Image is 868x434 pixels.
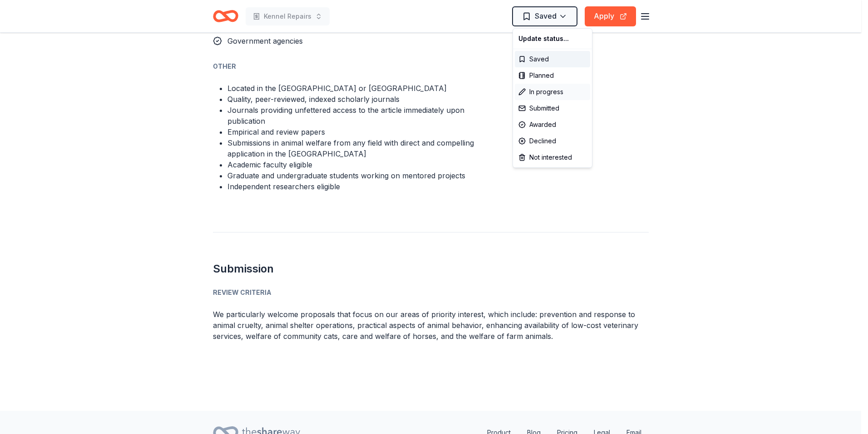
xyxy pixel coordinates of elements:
div: Update status... [515,30,590,47]
div: Declined [515,133,590,149]
div: Awarded [515,116,590,133]
div: In progress [515,84,590,100]
div: Planned [515,67,590,84]
span: Kennel Repairs [264,11,311,22]
div: Not interested [515,149,590,166]
div: Saved [515,51,590,67]
div: Submitted [515,100,590,116]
